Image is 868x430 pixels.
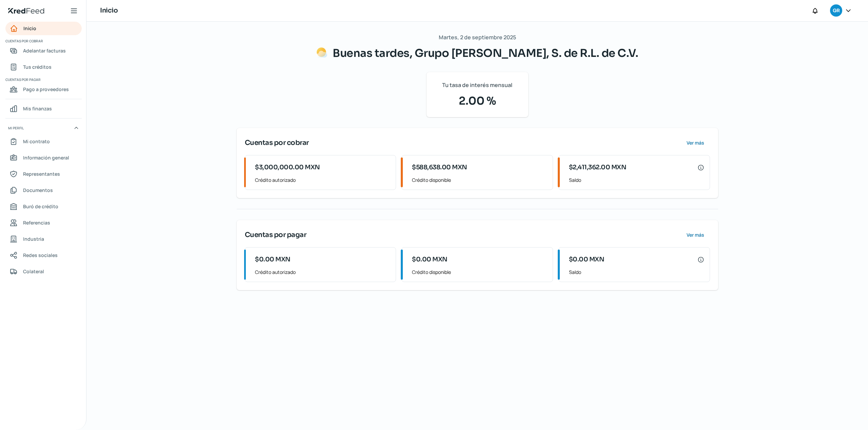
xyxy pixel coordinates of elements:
[412,163,467,172] span: $588,638.00 MXN
[5,232,82,246] a: Industria
[23,63,52,71] span: Tus créditos
[23,251,58,259] span: Redes sociales
[833,7,840,15] span: GR
[569,255,605,264] span: $0.00 MXN
[569,268,704,276] span: Saldo
[5,249,82,262] a: Redes sociales
[23,186,53,194] span: Documentos
[8,125,24,131] span: Mi perfil
[442,80,512,90] span: Tu tasa de interés mensual
[5,44,82,58] a: Adelantar facturas
[23,46,66,55] span: Adelantar facturas
[5,38,81,44] span: Cuentas por cobrar
[5,184,82,197] a: Documentos
[23,137,50,146] span: Mi contrato
[23,153,69,162] span: Información general
[569,176,704,184] span: Saldo
[5,151,82,165] a: Información general
[687,233,704,237] span: Ver más
[5,77,81,83] span: Cuentas por pagar
[245,138,309,148] span: Cuentas por cobrar
[681,228,710,242] button: Ver más
[5,22,82,35] a: Inicio
[412,255,448,264] span: $0.00 MXN
[439,33,516,42] span: Martes, 2 de septiembre 2025
[23,235,44,243] span: Industria
[255,268,390,276] span: Crédito autorizado
[23,202,58,211] span: Buró de crédito
[569,163,627,172] span: $2,411,362.00 MXN
[245,230,307,240] span: Cuentas por pagar
[23,170,60,178] span: Representantes
[23,104,52,113] span: Mis finanzas
[316,47,327,58] img: Saludos
[5,216,82,230] a: Referencias
[23,218,50,227] span: Referencias
[5,83,82,96] a: Pago a proveedores
[5,200,82,213] a: Buró de crédito
[333,46,638,60] span: Buenas tardes, Grupo [PERSON_NAME], S. de R.L. de C.V.
[23,24,36,33] span: Inicio
[681,136,710,150] button: Ver más
[23,267,44,276] span: Colateral
[100,6,118,16] h1: Inicio
[435,93,520,109] span: 2.00 %
[255,176,390,184] span: Crédito autorizado
[255,255,291,264] span: $0.00 MXN
[23,85,69,93] span: Pago a proveedores
[5,102,82,115] a: Mis finanzas
[5,167,82,181] a: Representantes
[5,135,82,148] a: Mi contrato
[255,163,320,172] span: $3,000,000.00 MXN
[5,60,82,74] a: Tus créditos
[412,268,547,276] span: Crédito disponible
[687,141,704,145] span: Ver más
[412,176,547,184] span: Crédito disponible
[5,265,82,278] a: Colateral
